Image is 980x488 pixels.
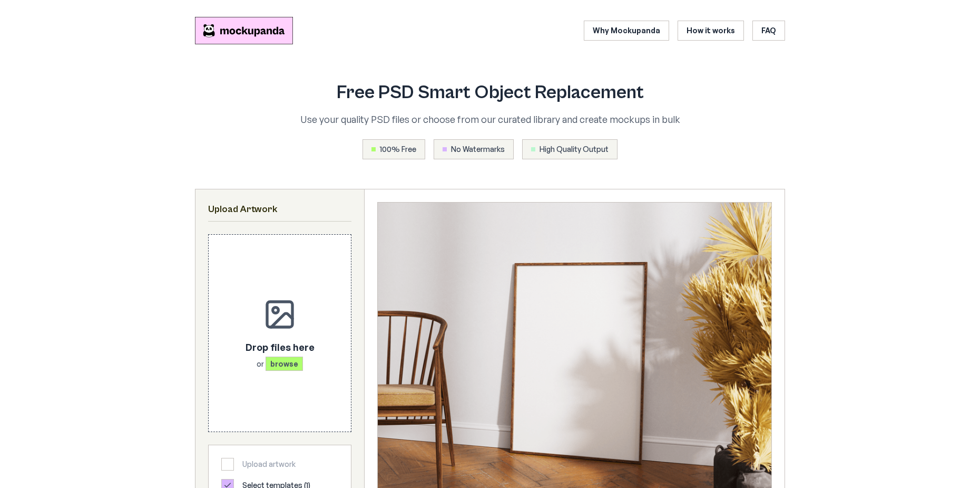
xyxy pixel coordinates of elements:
[246,359,315,369] p: or
[540,144,609,155] span: High Quality Output
[195,17,293,44] img: Mockupanda
[752,21,785,41] a: FAQ
[584,21,669,41] a: Why Mockupanda
[266,357,303,371] span: browse
[246,340,315,355] p: Drop files here
[254,82,726,103] h1: Free PSD Smart Object Replacement
[254,112,726,127] p: Use your quality PSD files or choose from our curated library and create mockups in bulk
[195,17,293,44] a: Mockupanda home
[451,144,505,155] span: No Watermarks
[242,459,296,470] span: Upload artwork
[208,202,351,217] h2: Upload Artwork
[678,21,744,41] a: How it works
[380,144,416,155] span: 100% Free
